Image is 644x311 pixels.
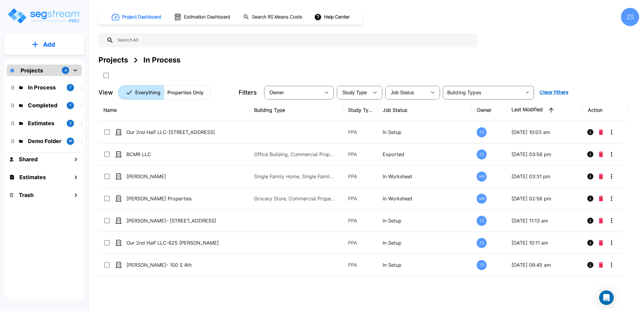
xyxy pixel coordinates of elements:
[254,173,336,180] p: Single Family Home, Single Family Home Site
[584,192,596,205] button: Info
[596,170,605,182] button: Delete
[249,99,343,121] th: Building Type
[28,119,62,127] p: Estimates
[172,11,233,23] button: Estimation Dashboard
[100,69,112,82] button: SelectAll
[584,215,596,227] button: Info
[512,173,578,180] p: [DATE] 03:31 pm
[512,217,578,224] p: [DATE] 11:13 am
[472,99,507,121] th: Owner
[605,170,618,182] button: More-Options
[537,86,571,99] button: Clear Filters
[583,99,628,121] th: Action
[512,129,578,136] p: [DATE] 10:03 am
[477,238,487,248] div: ZS
[114,33,474,47] input: Search All
[596,148,605,160] button: Delete
[99,99,249,121] th: Name
[126,261,227,269] p: [PERSON_NAME]- 100 S 4th
[126,173,227,180] p: [PERSON_NAME]
[348,239,373,246] p: PPA
[69,139,72,144] p: 16
[184,14,230,21] h1: Estimation Dashboard
[270,90,284,95] span: Owner
[342,90,367,95] span: Study Type
[348,173,373,180] p: PPA
[512,239,578,246] p: [DATE] 10:11 am
[383,151,467,158] p: Exported
[383,129,467,136] p: In Setup
[265,84,320,101] div: Select
[477,149,487,159] div: ZS
[19,155,38,163] h1: Shared
[383,217,467,224] p: In Setup
[348,195,373,202] p: PPA
[596,259,605,271] button: Delete
[69,121,72,126] p: 2
[477,127,487,137] div: ZS
[584,237,596,249] button: Info
[512,151,578,158] p: [DATE] 03:56 pm
[477,172,487,182] div: AW
[252,14,302,21] h1: Search RS Means Costs
[43,40,55,49] p: Add
[596,126,605,138] button: Delete
[599,290,614,305] div: Open Intercom Messenger
[122,14,161,21] h1: Project Dashboard
[605,148,618,160] button: More-Options
[69,85,71,90] p: 7
[313,11,352,23] button: Help Center
[19,191,34,199] h1: Trash
[507,99,583,121] th: Last Modified
[254,195,336,202] p: Grocery Store, Commercial Property Site
[445,88,522,97] input: Building Types
[164,85,211,100] button: Properties Only
[99,55,128,65] div: Projects
[605,126,618,138] button: More-Options
[239,88,257,97] p: Filters
[126,217,227,224] p: [PERSON_NAME]- [STREET_ADDRESS]
[254,151,336,158] p: Office Building, Commercial Property Site
[28,101,62,109] p: Completed
[135,89,160,96] p: Everything
[378,99,472,121] th: Job Status
[512,195,578,202] p: [DATE] 02:56 pm
[65,68,67,73] p: 4
[523,88,532,97] button: Open
[584,148,596,160] button: Info
[118,85,164,100] button: Everything
[348,151,373,158] p: PPA
[621,8,639,26] div: ZS
[383,195,467,202] p: In Worksheet
[126,129,227,136] p: Our 2nd Half LLC-[STREET_ADDRESS]
[477,194,487,204] div: AW
[383,261,467,269] p: In Setup
[167,89,203,96] p: Properties Only
[391,90,414,95] span: Job Status
[605,259,618,271] button: More-Options
[28,83,62,92] p: In Process
[21,66,43,75] p: Projects
[584,259,596,271] button: Info
[348,261,373,269] p: PPA
[383,173,467,180] p: In Worksheet
[109,10,164,24] button: Project Dashboard
[348,217,373,224] p: PPA
[70,103,71,108] p: 1
[512,261,578,269] p: [DATE] 08:45 am
[596,215,605,227] button: Delete
[584,170,596,182] button: Info
[4,36,84,53] button: Add
[605,237,618,249] button: More-Options
[99,88,113,97] p: View
[596,192,605,205] button: Delete
[477,216,487,226] div: ZS
[126,195,227,202] p: [PERSON_NAME] Properties
[126,151,227,158] p: BCMR LLC
[118,85,211,100] div: Platform
[28,137,62,145] p: Demo Folder
[348,129,373,136] p: PPA
[7,7,81,25] img: Logo
[241,11,306,23] button: Search RS Means Costs
[584,126,596,138] button: Info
